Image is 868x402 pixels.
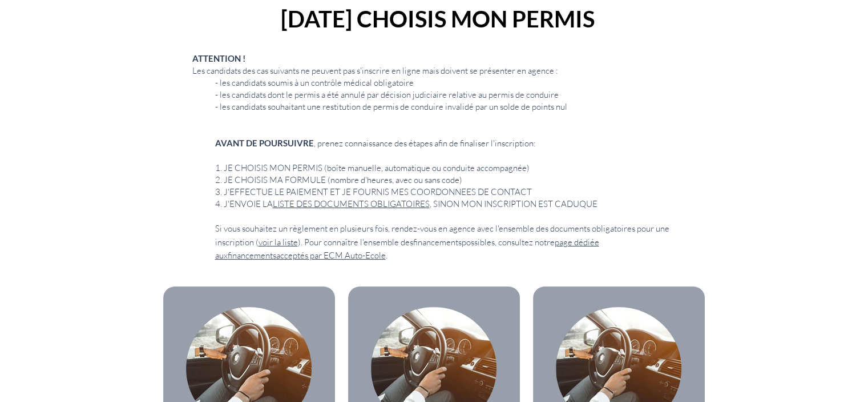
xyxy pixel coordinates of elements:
[534,138,536,149] span: :
[192,65,558,76] span: Les candidats des cas suivants ne peuvent pas s'inscrire en ligne mais doivent se présenter en ag...
[215,101,567,112] span: - les candidats souhaitant une restitution de permis de conduire invalidé par un solde de points nul
[228,250,276,261] span: financements
[215,138,314,148] span: AVANT DE POURSUIVRE
[259,237,298,248] a: voir la liste
[215,186,532,197] span: 3. J'EFFECTUE LE PAIEMENT ET JE FOURNIS MES COORDONNEES DE CONTACT
[657,220,868,402] iframe: Wix Chat
[215,223,669,247] span: Si vous souhaitez un règlement en plusieurs fois, rendez-vous en agence avec l'ensemble des docum...
[215,162,530,173] span: 1. JE CHOISIS MON PERMIS (boîte manuelle, automatique ou conduite accompagnée)
[413,237,462,248] span: financements
[215,77,414,88] span: - les candidats soumis à un contrôle médical obligatoire
[281,5,595,33] span: [DATE] CHOISIS MON PERMIS
[215,198,597,209] span: 4. J'ENVOIE LA , SINON MON INSCRIPTION EST CADUQUE
[215,138,534,149] span: , prenez connaissance des étapes afin de finaliser l'inscription
[192,53,235,63] span: ATTENTIO
[235,53,245,63] span: N !
[215,89,559,100] span: - les candidats dont le permis a été annulé par décision judiciaire relative au permis de conduire
[276,250,386,261] span: acceptés par ECM Auto-Ecole
[215,174,462,185] span: 2. JE CHOISIS MA FORMULE (nombre d'heures, avec ou sans code)
[273,198,430,209] a: LISTE DES DOCUMENTS OBLIGATOIRES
